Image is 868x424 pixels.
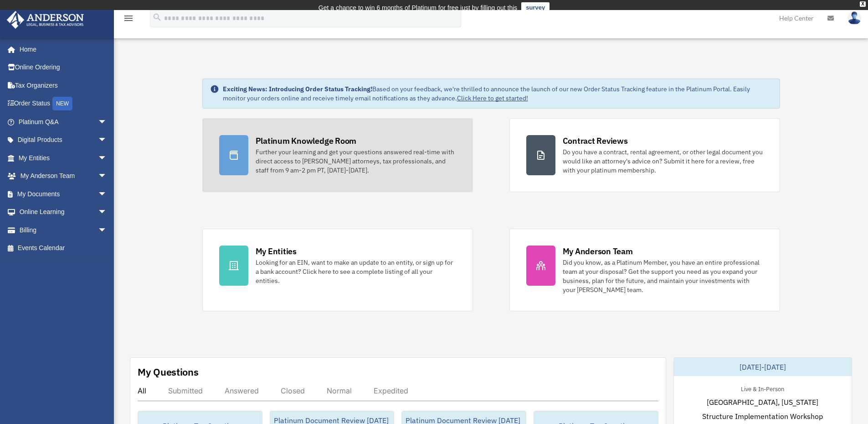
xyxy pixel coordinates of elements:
a: My Entitiesarrow_drop_down [6,149,121,167]
span: [GEOGRAPHIC_DATA], [US_STATE] [707,397,818,408]
div: Live & In-Person [734,383,791,393]
div: Do you have a contract, rental agreement, or other legal document you would like an attorney's ad... [563,147,763,175]
a: My Anderson Teamarrow_drop_down [6,167,121,185]
a: My Documentsarrow_drop_down [6,185,121,203]
span: Structure Implementation Workshop [702,411,823,422]
span: arrow_drop_down [98,203,116,222]
div: My Questions [138,365,199,379]
div: All [138,386,146,395]
span: arrow_drop_down [98,167,116,186]
div: Platinum Knowledge Room [256,135,357,147]
a: Order StatusNEW [6,94,121,113]
div: Further your learning and get your questions answered real-time with direct access to [PERSON_NAM... [256,147,456,175]
div: Get a chance to win 6 months of Platinum for free just by filling out this [318,2,518,13]
div: NEW [52,97,72,110]
div: Did you know, as a Platinum Member, you have an entire professional team at your disposal? Get th... [563,258,763,294]
div: Submitted [168,386,203,395]
div: close [860,1,866,7]
a: menu [123,16,134,24]
a: Tax Organizers [6,76,121,94]
a: Platinum Knowledge Room Further your learning and get your questions answered real-time with dire... [202,118,473,192]
img: Anderson Advisors Platinum Portal [4,11,87,29]
div: Closed [281,386,305,395]
span: arrow_drop_down [98,149,116,168]
a: survey [521,2,550,13]
a: Digital Productsarrow_drop_down [6,131,121,149]
div: Looking for an EIN, want to make an update to an entity, or sign up for a bank account? Click her... [256,258,456,285]
a: Online Ordering [6,58,121,77]
a: Online Learningarrow_drop_down [6,203,121,221]
a: Click Here to get started! [457,94,528,102]
span: arrow_drop_down [98,113,116,131]
div: My Anderson Team [563,246,633,257]
i: menu [123,13,134,24]
a: Contract Reviews Do you have a contract, rental agreement, or other legal document you would like... [509,118,780,192]
div: Normal [327,386,352,395]
span: arrow_drop_down [98,131,116,150]
strong: Exciting News: Introducing Order Status Tracking! [223,85,372,93]
a: Home [6,40,116,58]
a: Events Calendar [6,239,121,257]
div: My Entities [256,246,297,257]
div: Expedited [374,386,408,395]
img: User Pic [847,11,861,25]
div: [DATE]-[DATE] [674,358,852,376]
a: My Entities Looking for an EIN, want to make an update to an entity, or sign up for a bank accoun... [202,229,473,311]
a: My Anderson Team Did you know, as a Platinum Member, you have an entire professional team at your... [509,229,780,311]
a: Billingarrow_drop_down [6,221,121,239]
div: Contract Reviews [563,135,628,147]
div: Based on your feedback, we're thrilled to announce the launch of our new Order Status Tracking fe... [223,84,772,103]
span: arrow_drop_down [98,185,116,204]
a: Platinum Q&Aarrow_drop_down [6,113,121,131]
i: search [152,12,162,22]
span: arrow_drop_down [98,221,116,240]
div: Answered [225,386,259,395]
